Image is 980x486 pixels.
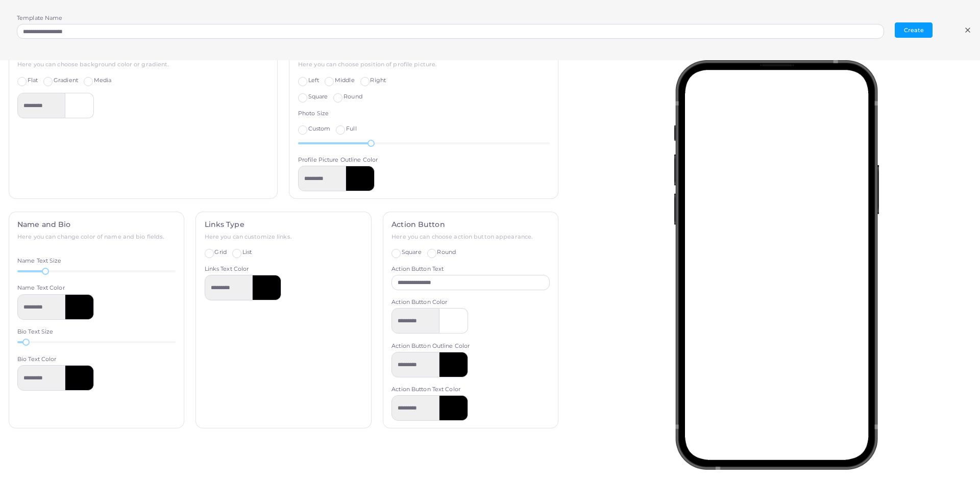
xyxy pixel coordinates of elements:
label: Bio Text Size [17,328,53,336]
label: Action Button Text Color [391,386,460,394]
label: Action Button Outline Color [391,342,470,350]
span: Custom [308,125,331,132]
span: Grid [214,248,226,255]
span: Square [308,93,328,100]
h6: Here you can choose action button appearance. [391,234,550,240]
h6: Here you can choose background color or gradient. [17,61,269,68]
label: Profile Picture Outline Color [298,156,378,164]
label: Action Button Text [391,265,444,273]
span: List [242,248,252,255]
label: Template Name [17,14,62,22]
label: Bio Text Color [17,355,57,364]
h6: Here you can customize links. [205,234,363,240]
span: Full [346,125,356,132]
label: Photo Size [298,110,329,118]
span: Right [370,76,386,84]
h4: Name and Bio [17,220,176,229]
label: Name Text Size [17,257,62,265]
span: Round [344,93,362,100]
span: Round [437,248,456,255]
h6: Here you can change color of name and bio fields. [17,234,176,240]
span: Middle [335,76,355,84]
label: Action Button Color [391,298,447,306]
span: Flat [28,76,38,84]
span: Square [402,248,422,255]
span: Gradient [54,76,78,84]
span: Media [94,76,112,84]
h6: Here you can choose position of profile picture. [298,61,550,68]
button: Create [895,22,933,38]
span: Left [308,76,319,84]
label: Name Text Color [17,284,65,292]
label: Links Text Color [205,265,249,273]
h4: Action Button [391,220,550,229]
h4: Links Type [205,220,363,229]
